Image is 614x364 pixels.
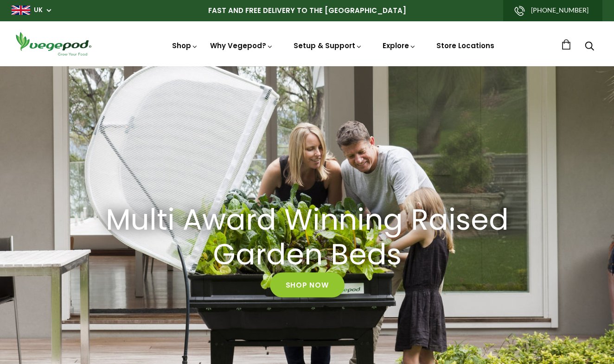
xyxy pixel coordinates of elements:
[294,41,362,50] a: Setup & Support
[172,41,198,50] a: Shop
[585,42,594,52] a: Search
[270,272,345,297] a: Shop Now
[87,203,527,272] a: Multi Award Winning Raised Garden Beds
[436,41,494,50] a: Store Locations
[12,31,95,57] img: Vegepod
[98,203,516,272] h2: Multi Award Winning Raised Garden Beds
[12,6,30,15] img: gb_large.png
[383,41,416,50] a: Explore
[210,41,273,50] a: Why Vegepod?
[34,6,43,15] a: UK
